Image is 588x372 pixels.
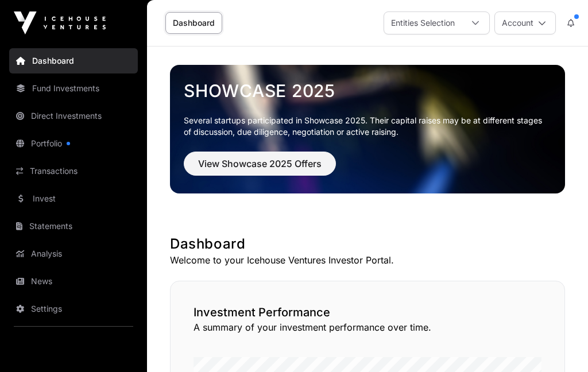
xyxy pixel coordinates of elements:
p: Welcome to your Icehouse Ventures Investor Portal. [170,253,565,267]
img: Icehouse Ventures Logo [14,11,106,34]
span: View Showcase 2025 Offers [198,157,322,170]
a: Portfolio [9,131,138,156]
iframe: Chat Widget [531,317,588,372]
h2: Investment Performance [194,304,541,320]
p: Several startups participated in Showcase 2025. Their capital raises may be at different stages o... [184,115,551,138]
p: A summary of your investment performance over time. [194,320,541,334]
a: News [9,269,138,294]
a: Invest [9,186,138,211]
a: Fund Investments [9,76,138,101]
a: Dashboard [165,12,222,34]
div: Entities Selection [384,12,462,34]
h1: Dashboard [170,235,565,253]
a: Transactions [9,158,138,184]
img: Showcase 2025 [170,65,565,193]
button: Account [494,11,556,34]
a: Settings [9,296,138,321]
a: View Showcase 2025 Offers [184,163,336,175]
a: Showcase 2025 [184,80,551,101]
a: Statements [9,214,138,239]
button: View Showcase 2025 Offers [184,152,336,176]
a: Direct Investments [9,103,138,129]
a: Analysis [9,241,138,266]
a: Dashboard [9,48,138,73]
